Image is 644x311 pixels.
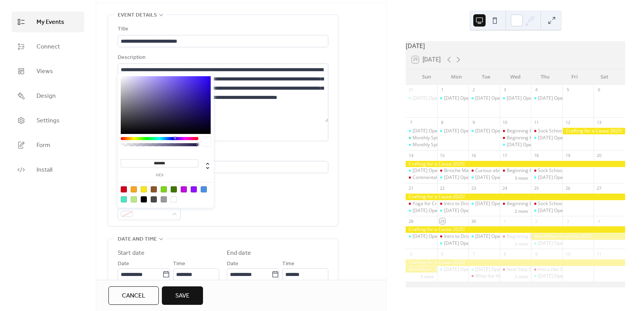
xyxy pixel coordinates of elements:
[437,233,469,240] div: Intro to Drop Spindles (week 2 of 2)
[471,152,476,158] div: 16
[468,273,500,279] div: What the Heck are Short Rows?
[565,251,571,257] div: 10
[439,152,445,158] div: 15
[406,266,437,273] div: Mid-Mitten Shop Hop 2025
[502,152,508,158] div: 17
[408,120,414,125] div: 7
[500,95,531,102] div: Wednesday Open Drop-In
[468,128,500,134] div: Tuesday Open Drop-In
[282,259,295,269] span: Time
[12,135,84,155] a: Form
[565,152,571,158] div: 19
[468,201,500,207] div: Tuesday Open Drop-In
[437,240,469,247] div: Monday Open Drop-In
[538,128,592,134] div: Sock School (week 1 of 3)
[437,128,469,134] div: Monday Open Drop-In
[475,128,520,134] div: [DATE] Open Drop-In
[538,240,583,247] div: [DATE] Open Drop-In
[531,95,562,102] div: Thursday Open Drop-In
[406,128,437,134] div: Sunday Open Drop-In
[201,186,207,192] div: #4A90E2
[533,251,539,257] div: 9
[500,135,531,141] div: Beginning Knitting with Karen Lucas (week 1 of 4)
[596,186,602,191] div: 27
[439,87,445,93] div: 1
[37,67,53,76] span: Views
[118,150,327,160] div: Location
[439,218,445,224] div: 29
[406,207,437,214] div: Sunday Open Drop-In
[408,87,414,93] div: 31
[471,120,476,125] div: 9
[12,36,84,57] a: Connect
[538,201,592,207] div: Sock School (week 3 of 3)
[406,161,625,167] div: Crafting for a Cause 2025!
[502,120,508,125] div: 10
[562,128,625,134] div: Crafting for a Cause 2025!
[118,249,145,258] div: Start date
[531,207,562,214] div: Thursday Open Drop-In
[512,273,531,279] button: 2 more
[596,152,602,158] div: 20
[406,142,437,148] div: Monthly Spin-In
[413,233,458,240] div: [DATE] Open Drop-In
[413,201,449,207] div: Yoga for Crafters
[596,218,602,224] div: 4
[444,233,519,240] div: Intro to Drop Spindles (week 2 of 2)
[408,251,414,257] div: 5
[227,259,238,269] span: Date
[512,207,531,214] button: 2 more
[471,87,476,93] div: 2
[437,207,469,214] div: Monday Open Drop-In
[565,87,571,93] div: 5
[12,159,84,180] a: Install
[538,174,583,181] div: [DATE] Open Drop-In
[162,286,203,305] button: Save
[500,266,531,273] div: Next Step Crochet: Granny Squares (week 1 of 2)
[531,273,562,279] div: Thursday Open Drop-In
[444,207,489,214] div: [DATE] Open Drop-In
[121,186,127,192] div: #D0021B
[406,41,625,50] div: [DATE]
[538,273,583,279] div: [DATE] Open Drop-In
[151,196,157,202] div: #4A4A4A
[413,174,454,181] div: Continental Knitting
[444,167,485,174] div: Brioche Made Easy
[507,201,622,207] div: Beginning Crochet with [PERSON_NAME] (week 3 of 4)
[413,95,458,102] div: [DATE] Open Drop-In
[502,218,508,224] div: 1
[533,120,539,125] div: 11
[118,25,327,34] div: Title
[108,286,159,305] a: Cancel
[500,233,531,240] div: Beginning Crochet with Karen Lucas (week 4 of 4)
[500,142,531,148] div: Wednesday Open Drop-In
[468,95,500,102] div: Tuesday Open Drop-In
[439,251,445,257] div: 6
[227,249,251,258] div: End date
[118,235,157,244] span: Date and time
[538,95,583,102] div: [DATE] Open Drop-In
[533,87,539,93] div: 4
[413,142,446,148] div: Monthly Spin-In
[408,218,414,224] div: 28
[507,128,622,134] div: Beginning Crochet with [PERSON_NAME] (week 1 of 4)
[412,69,441,85] div: Sun
[444,266,489,273] div: [DATE] Open Drop-In
[141,186,147,192] div: #F8E71C
[171,186,177,192] div: #417505
[444,128,489,134] div: [DATE] Open Drop-In
[475,273,542,279] div: What the Heck are Short Rows?
[565,218,571,224] div: 3
[531,233,625,240] div: Mid-Mitten Shop Hop 2025
[507,266,611,273] div: Next Step Crochet: Granny Squares (week 1 of 2)
[406,226,625,233] div: Crafting for a Cause 2025!
[531,266,562,273] div: Knit a Hat SIDEWAYS! (week 1 of 2)
[437,201,469,207] div: Intro to Drop Spindles (week 1 of 2)
[444,95,489,102] div: [DATE] Open Drop-In
[441,69,471,85] div: Mon
[475,233,520,240] div: [DATE] Open Drop-In
[500,128,531,134] div: Beginning Crochet with Karen Lucas (week 1 of 4)
[475,266,520,273] div: [DATE] Open Drop-In
[468,167,500,174] div: Curious about Colorwork: Intro to Stranded Knitting
[406,201,437,207] div: Yoga for Crafters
